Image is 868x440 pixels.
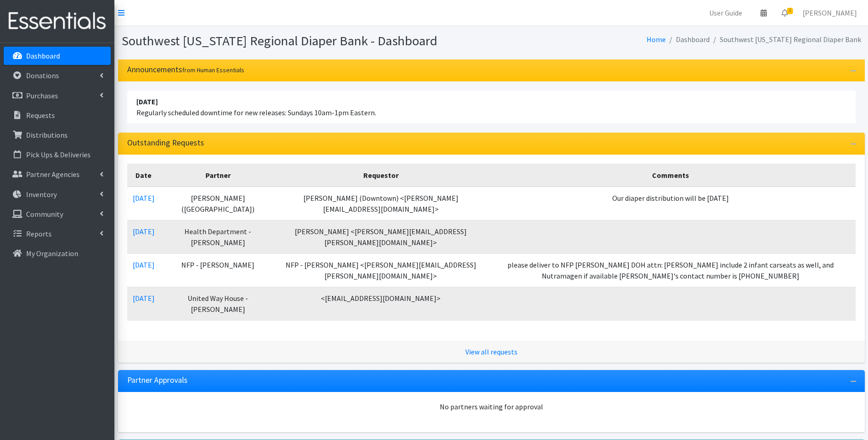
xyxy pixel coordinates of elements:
[160,164,276,187] th: Partner
[486,164,856,187] th: Comments
[465,347,518,356] a: View all requests
[26,249,78,258] p: My Organization
[133,294,155,303] a: [DATE]
[276,253,486,287] td: NFP - [PERSON_NAME] <[PERSON_NAME][EMAIL_ADDRESS][PERSON_NAME][DOMAIN_NAME]>
[276,287,486,320] td: <[EMAIL_ADDRESS][DOMAIN_NAME]>
[4,6,111,37] img: HumanEssentials
[4,185,111,204] a: Inventory
[710,33,861,46] li: Southwest [US_STATE] Regional Diaper Bank
[4,86,111,105] a: Purchases
[26,91,58,100] p: Purchases
[4,145,111,164] a: Pick Ups & Deliveries
[4,205,111,223] a: Community
[4,244,111,263] a: My Organization
[127,138,204,148] h3: Outstanding Requests
[26,190,57,199] p: Inventory
[26,229,52,238] p: Reports
[4,165,111,183] a: Partner Agencies
[122,33,488,49] h1: Southwest [US_STATE] Regional Diaper Bank - Dashboard
[4,225,111,243] a: Reports
[4,47,111,65] a: Dashboard
[127,65,244,75] h3: Announcements
[26,150,91,159] p: Pick Ups & Deliveries
[787,8,793,14] span: 3
[26,111,55,120] p: Requests
[26,71,59,80] p: Donations
[127,91,856,123] li: Regularly scheduled downtime for new releases: Sundays 10am-1pm Eastern.
[276,187,486,220] td: [PERSON_NAME] (Downtown) <[PERSON_NAME][EMAIL_ADDRESS][DOMAIN_NAME]>
[133,193,155,203] a: [DATE]
[647,35,666,44] a: Home
[182,66,244,74] small: from Human Essentials
[26,130,68,140] p: Distributions
[133,227,155,236] a: [DATE]
[276,164,486,187] th: Requestor
[702,4,749,22] a: User Guide
[26,209,63,219] p: Community
[4,106,111,124] a: Requests
[127,164,160,187] th: Date
[26,51,60,60] p: Dashboard
[136,97,158,106] strong: [DATE]
[276,220,486,253] td: [PERSON_NAME] <[PERSON_NAME][EMAIL_ADDRESS][PERSON_NAME][DOMAIN_NAME]>
[795,4,864,22] a: [PERSON_NAME]
[486,253,856,287] td: please deliver to NFP [PERSON_NAME] DOH attn: [PERSON_NAME] include 2 infant carseats as well, an...
[133,260,155,269] a: [DATE]
[160,287,276,320] td: United Way House - [PERSON_NAME]
[160,220,276,253] td: Health Department - [PERSON_NAME]
[4,126,111,144] a: Distributions
[486,187,856,220] td: Our diaper distribution will be [DATE]
[4,66,111,85] a: Donations
[127,376,188,385] h3: Partner Approvals
[127,401,856,412] div: No partners waiting for approval
[666,33,710,46] li: Dashboard
[160,253,276,287] td: NFP - [PERSON_NAME]
[774,4,795,22] a: 3
[160,187,276,220] td: [PERSON_NAME] ([GEOGRAPHIC_DATA])
[26,170,80,179] p: Partner Agencies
